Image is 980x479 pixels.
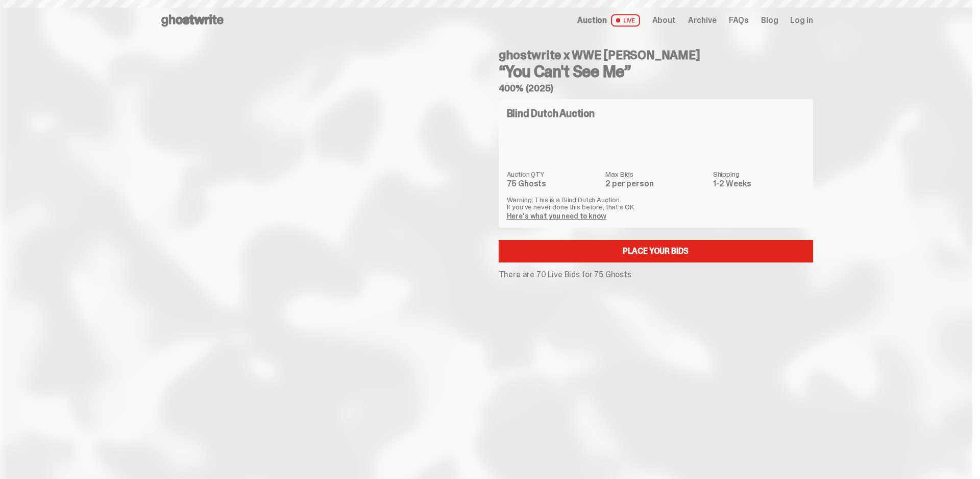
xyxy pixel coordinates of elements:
a: Log in [790,16,813,25]
a: Here's what you need to know [507,211,606,221]
a: Archive [688,16,717,25]
h5: 400% (2025) [499,84,813,93]
h4: ghostwrite x WWE [PERSON_NAME] [499,49,813,61]
dt: Max Bids [605,171,706,178]
h4: Blind Dutch Auction [507,108,595,118]
a: FAQs [729,16,749,25]
dt: Shipping [713,171,805,178]
a: Blog [761,16,778,25]
dd: 75 Ghosts [507,180,600,188]
h3: “You Can't See Me” [499,63,813,80]
dd: 2 per person [605,180,706,188]
a: Place your Bids [499,240,813,262]
p: Warning: This is a Blind Dutch Auction. If you’ve never done this before, that’s OK. [507,196,805,210]
p: There are 70 Live Bids for 75 Ghosts. [499,271,813,279]
span: Auction [577,16,607,25]
dt: Auction QTY [507,171,600,178]
a: Auction LIVE [577,14,640,27]
span: LIVE [611,14,640,27]
dd: 1-2 Weeks [713,180,805,188]
a: About [652,16,676,25]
